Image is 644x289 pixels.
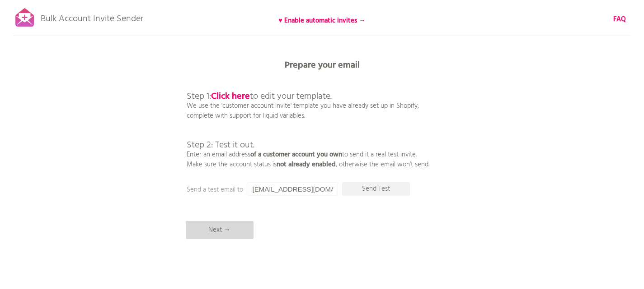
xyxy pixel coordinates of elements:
span: Step 1: to edit your template. [187,89,332,104]
a: FAQ [613,14,626,24]
p: We use the 'customer account invite' template you have already set up in Shopify, complete with s... [187,72,429,170]
b: of a customer account you own [250,149,342,160]
p: Send a test email to [187,185,367,195]
b: not already enabled [277,159,336,170]
b: FAQ [613,14,626,25]
b: ♥ Enable automatic invites → [278,15,366,26]
p: Send Test [342,182,410,196]
b: Prepare your email [285,58,360,73]
a: Click here [211,89,250,104]
p: Bulk Account Invite Sender [41,5,143,28]
span: Step 2: Test it out. [187,138,254,152]
p: Next → [186,221,254,239]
